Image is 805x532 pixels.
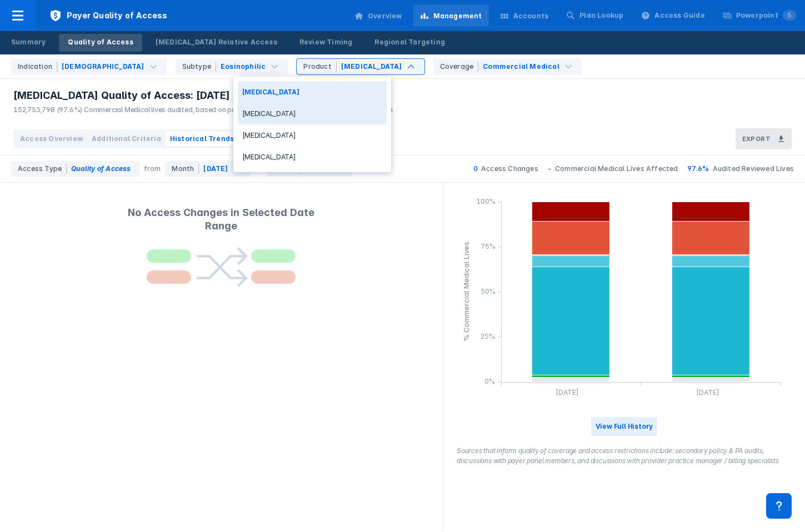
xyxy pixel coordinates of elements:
div: Powerpoint [736,11,796,21]
span: 5 [783,10,796,21]
p: Commercial Medical Lives Affected [555,164,678,174]
p: from [144,164,161,174]
span: Access Overview [20,134,83,144]
text: 75% [481,242,496,250]
div: Review Timing [299,37,353,47]
a: Review Timing [291,34,362,52]
a: [MEDICAL_DATA] Relative Access [147,34,286,52]
text: 0% [484,377,495,385]
a: Management [413,4,489,27]
div: Month [172,164,199,174]
text: 100% [476,197,496,205]
tspan: % Commercial Medical Lives [462,242,471,342]
div: [MEDICAL_DATA] [238,103,387,124]
div: Plan Lookup [579,11,623,21]
div: [MEDICAL_DATA] Relative Access [156,37,277,47]
text: 25% [481,332,495,340]
div: Eosinophilic [221,62,266,72]
div: Overview [368,11,402,21]
span: Historical Trends [170,134,234,144]
span: [MEDICAL_DATA] Quality of Access: [DATE] [13,89,230,102]
div: Management [433,11,482,21]
figcaption: Sources that inform quality of coverage and access restrictions include: secondary policy & PA au... [457,446,792,466]
div: [MEDICAL_DATA] [238,124,387,146]
button: Access Overview [16,132,87,146]
div: Subtype [182,62,216,72]
a: Overview [348,4,409,27]
p: - [547,164,555,174]
text: 50% [481,287,496,295]
div: Accounts [513,11,549,21]
div: Access Guide [654,11,704,21]
p: Audited Reviewed Lives [713,164,794,174]
div: Summary [11,37,46,47]
g: column chart , with 8 column series, . Y-scale minimum value is 0 , maximum value is 100. X-scale... [457,196,792,407]
div: Regional Targeting [374,37,445,47]
text: [DATE] [556,389,579,397]
button: Export [736,128,792,149]
button: Additional Criteria [87,132,166,146]
text: [DATE] [696,389,719,397]
a: Accounts [493,4,556,27]
a: Quality of Access [59,34,142,52]
div: Commercial Medical [483,62,559,72]
a: Summary [2,34,54,52]
div: Coverage [440,62,479,72]
div: [MEDICAL_DATA] [238,146,387,168]
div: Indication [18,62,57,72]
div: No Access Changes in Selected Date Range [113,205,329,234]
div: 152,753,798 (97.6%) Commercial Medical lives audited, based on policy and PA criteria affiliated ... [13,105,393,115]
div: Quality of Access is the only option [11,161,139,177]
div: Contact Support [766,493,792,519]
p: 97.6% [687,164,713,174]
div: [DEMOGRAPHIC_DATA] [62,62,144,72]
div: [DATE] [203,164,228,174]
div: Product [303,62,336,72]
p: Access Changes [481,164,538,174]
span: Additional Criteria [92,134,161,144]
button: Historical Trends [166,132,238,146]
p: 0 [473,164,481,174]
button: View Full History [591,417,658,436]
div: [MEDICAL_DATA] [341,62,402,72]
a: Regional Targeting [366,34,454,52]
div: [MEDICAL_DATA] [238,81,387,103]
img: payer-historical-no-change_2x.png [147,247,296,287]
div: Quality of Access [68,37,133,47]
h3: Export [742,135,771,143]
